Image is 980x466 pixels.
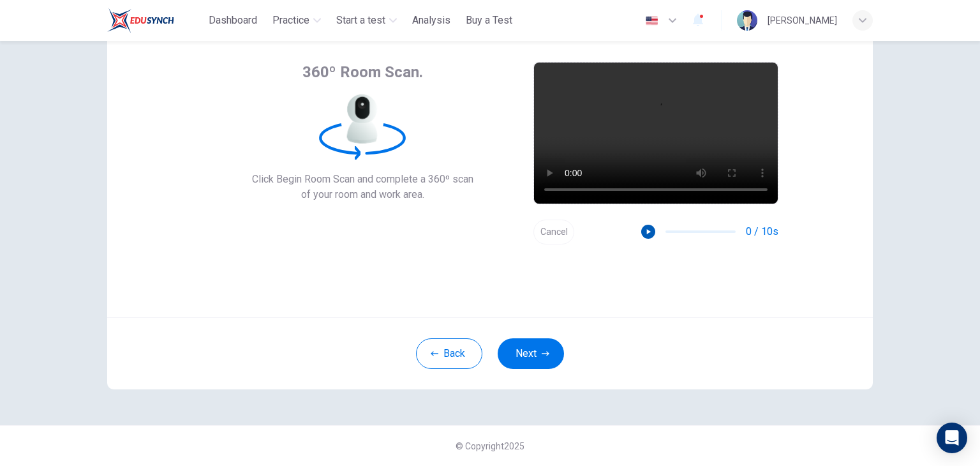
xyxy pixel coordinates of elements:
[644,16,660,26] img: en
[533,220,574,244] button: Cancel
[498,338,564,369] button: Next
[336,13,385,28] span: Start a test
[267,9,326,32] button: Practice
[466,13,512,28] span: Buy a Test
[252,187,473,202] span: of your room and work area.
[746,224,778,239] span: 0 / 10s
[456,441,524,451] span: © Copyright 2025
[209,13,257,28] span: Dashboard
[252,172,473,187] span: Click Begin Room Scan and complete a 360º scan
[412,13,450,28] span: Analysis
[107,8,174,33] img: ELTC logo
[204,9,262,32] button: Dashboard
[107,8,204,33] a: ELTC logo
[416,338,482,369] button: Back
[331,9,402,32] button: Start a test
[407,9,456,32] button: Analysis
[737,10,757,31] img: Profile picture
[302,62,423,82] span: 360º Room Scan.
[272,13,309,28] span: Practice
[768,13,837,28] div: [PERSON_NAME]
[461,9,517,32] button: Buy a Test
[937,423,967,453] div: Open Intercom Messenger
